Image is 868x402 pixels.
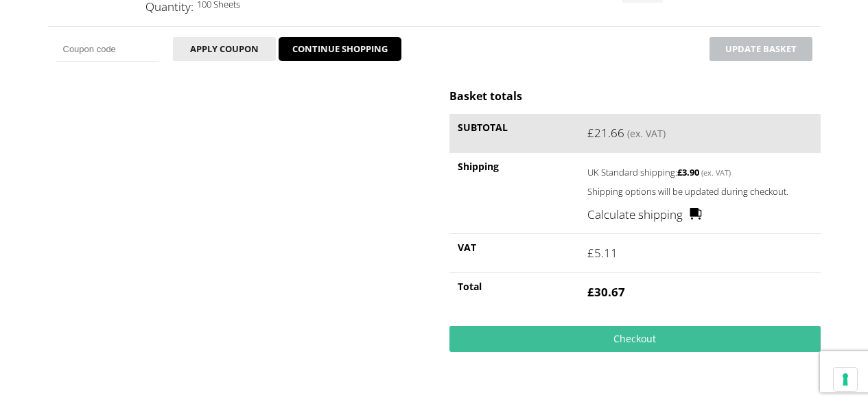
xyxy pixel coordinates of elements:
[173,37,276,61] button: Apply coupon
[449,114,579,153] th: Subtotal
[587,245,618,261] bdi: 5.11
[677,166,682,178] span: £
[701,167,731,178] small: (ex. VAT)
[449,326,820,352] a: Checkout
[709,37,812,61] button: Update basket
[587,245,594,261] span: £
[279,37,401,62] a: CONTINUE SHOPPING
[587,184,812,200] p: Shipping options will be updated during checkout.
[449,272,579,311] th: Total
[587,125,594,141] span: £
[834,368,857,391] button: Your consent preferences for tracking technologies
[449,152,579,233] th: Shipping
[587,206,702,224] a: Calculate shipping
[587,284,625,300] bdi: 30.67
[56,37,159,62] input: Coupon code
[627,127,666,140] small: (ex. VAT)
[587,125,624,141] bdi: 21.66
[449,233,579,272] th: VAT
[449,88,820,104] h2: Basket totals
[677,166,699,178] bdi: 3.90
[587,284,594,300] span: £
[587,163,790,180] label: UK Standard shipping:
